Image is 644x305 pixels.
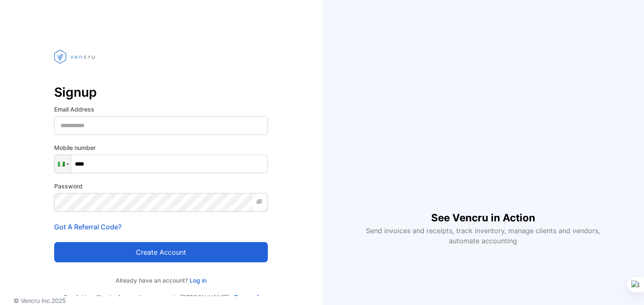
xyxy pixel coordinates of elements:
[361,59,606,197] iframe: YouTube video player
[55,155,71,173] div: Nigeria: + 234
[54,105,268,114] label: Email Address
[431,197,535,226] h1: See Vencru in Action
[54,143,268,152] label: Mobile number
[54,82,268,102] p: Signup
[54,182,268,191] label: Password
[54,242,268,262] button: Create account
[361,226,605,246] p: Send invoices and receipts, track inventory, manage clients and vendors, automate accounting
[188,277,206,284] a: Log in
[54,222,268,232] p: Got A Referral Code?
[54,34,96,79] img: vencru logo
[54,276,268,285] p: Already have an account?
